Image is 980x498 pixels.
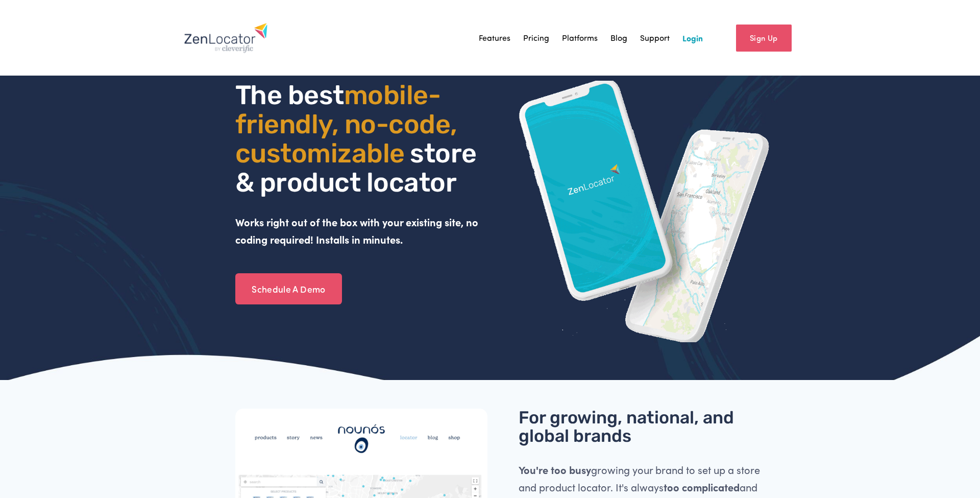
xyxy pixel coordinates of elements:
[235,79,463,169] span: mobile- friendly, no-code, customizable
[640,30,670,45] a: Support
[519,81,771,343] img: ZenLocator phone mockup gif
[664,480,740,494] strong: too complicated
[519,463,591,477] strong: You're too busy
[235,215,481,246] strong: Works right out of the box with your existing site, no coding required! Installs in minutes.
[184,22,268,53] img: Zenlocator
[562,30,598,45] a: Platforms
[519,407,738,446] span: For growing, national, and global brands
[682,30,703,45] a: Login
[235,79,344,111] span: The best
[736,25,792,52] a: Sign Up
[235,273,342,305] a: Schedule A Demo
[523,30,549,45] a: Pricing
[479,30,510,45] a: Features
[235,137,482,198] span: store & product locator
[610,30,627,45] a: Blog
